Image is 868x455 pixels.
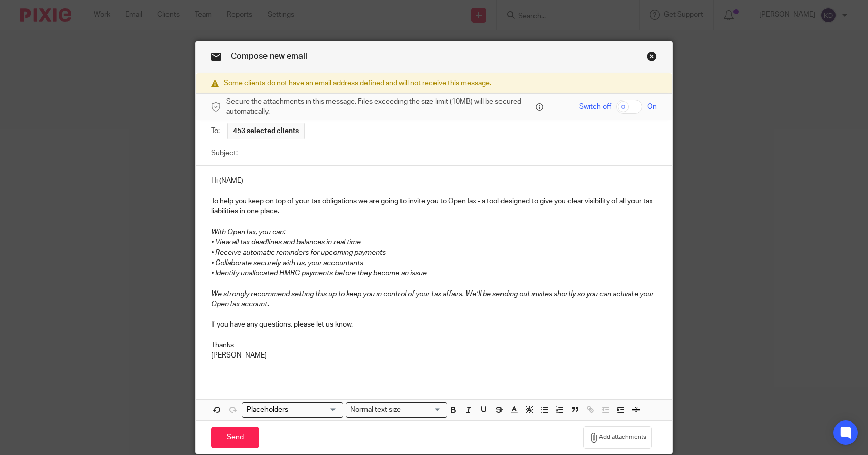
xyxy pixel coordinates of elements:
[348,405,404,415] span: Normal text size
[405,405,441,415] input: Search for option
[211,259,363,267] em: • Collaborate securely with us, your accountants
[647,51,657,65] a: Close this dialog window
[211,148,238,158] label: Subject:
[226,96,533,117] span: Secure the attachments in this message. Files exceeding the size limit (10MB) will be secured aut...
[211,319,657,330] p: If you have any questions, please let us know.
[346,402,447,418] div: Search for option
[211,176,657,186] p: Hi (NAME)
[647,102,657,112] span: On
[243,405,337,415] input: Search for option
[211,350,657,361] p: [PERSON_NAME]
[211,290,655,308] em: We strongly recommend setting this up to keep you in control of your tax affairs. We’ll be sendin...
[211,249,386,256] em: • Receive automatic reminders for upcoming payments
[211,126,222,136] label: To:
[211,239,361,246] em: • View all tax deadlines and balances in real time
[211,270,427,277] em: • Identify unallocated HMRC payments before they become an issue
[599,433,646,441] span: Add attachments
[211,229,285,236] em: With OpenTax, you can:
[242,402,343,418] div: Placeholders
[233,126,299,136] span: 453 selected clients
[583,426,652,449] button: Add attachments
[579,102,611,112] span: Switch off
[224,78,491,88] span: Some clients do not have an email address defined and will not receive this message.
[346,402,447,418] div: Text styles
[211,340,657,350] p: Thanks
[231,52,307,60] span: Compose new email
[211,427,259,448] input: Send
[211,196,657,217] p: To help you keep on top of your tax obligations we are going to invite you to OpenTax - a tool de...
[242,402,343,418] div: Search for option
